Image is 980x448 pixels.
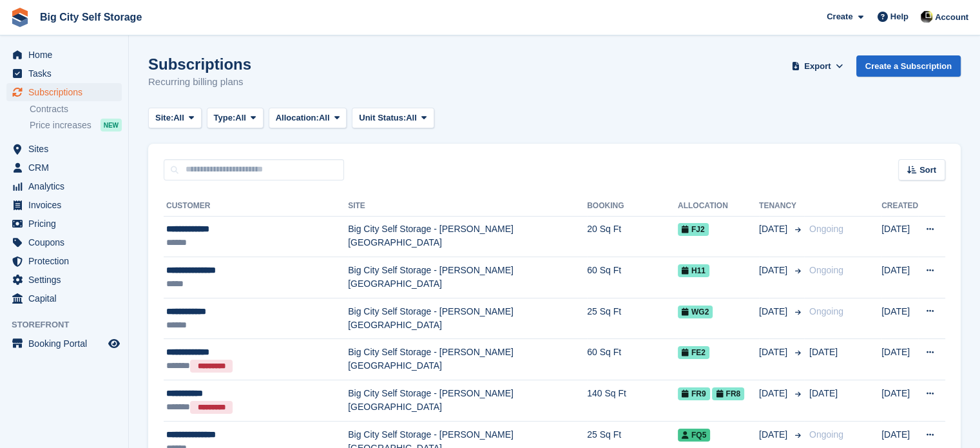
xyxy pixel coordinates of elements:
[759,264,790,277] span: [DATE]
[28,271,106,289] span: Settings
[809,388,838,398] span: [DATE]
[348,298,587,339] td: Big City Self Storage - [PERSON_NAME][GEOGRAPHIC_DATA]
[148,108,202,129] button: Site: All
[30,118,122,132] a: Price increases NEW
[920,10,933,23] img: Patrick Nevin
[587,339,678,380] td: 60 Sq Ft
[6,140,122,158] a: menu
[759,346,790,359] span: [DATE]
[587,298,678,339] td: 25 Sq Ft
[148,55,251,73] h1: Subscriptions
[319,112,330,124] span: All
[789,55,846,77] button: Export
[406,112,417,124] span: All
[352,108,434,129] button: Unit Status: All
[759,196,804,217] th: Tenancy
[348,380,587,422] td: Big City Self Storage - [PERSON_NAME][GEOGRAPHIC_DATA]
[348,216,587,257] td: Big City Self Storage - [PERSON_NAME][GEOGRAPHIC_DATA]
[6,233,122,251] a: menu
[6,83,122,101] a: menu
[28,196,106,214] span: Invoices
[6,271,122,289] a: menu
[881,216,918,257] td: [DATE]
[881,339,918,380] td: [DATE]
[214,112,236,124] span: Type:
[148,75,251,90] p: Recurring billing plans
[28,177,106,195] span: Analytics
[678,196,759,217] th: Allocation
[106,336,122,351] a: Preview store
[235,112,246,124] span: All
[890,10,908,23] span: Help
[809,265,843,275] span: Ongoing
[28,335,106,353] span: Booking Portal
[28,83,106,101] span: Subscriptions
[6,289,122,307] a: menu
[809,306,843,317] span: Ongoing
[28,64,106,83] span: Tasks
[678,387,710,400] span: FR9
[359,112,406,124] span: Unit Status:
[101,119,122,131] div: NEW
[678,223,709,236] span: FJ2
[6,46,122,64] a: menu
[809,224,843,234] span: Ongoing
[30,103,122,115] a: Contracts
[35,6,147,28] a: Big City Self Storage
[6,177,122,195] a: menu
[10,8,30,27] img: stora-icon-8386f47178a22dfd0bd8f6a31ec36ba5ce8667c1dd55bd0f319d3a0aa187defe.svg
[587,196,678,217] th: Booking
[881,196,918,217] th: Created
[28,233,106,251] span: Coupons
[935,11,968,24] span: Account
[759,305,790,318] span: [DATE]
[6,64,122,83] a: menu
[678,429,710,442] span: FQ5
[809,429,843,440] span: Ongoing
[276,112,319,124] span: Allocation:
[587,380,678,422] td: 140 Sq Ft
[678,346,709,359] span: FE2
[28,140,106,158] span: Sites
[348,339,587,380] td: Big City Self Storage - [PERSON_NAME][GEOGRAPHIC_DATA]
[587,216,678,257] td: 20 Sq Ft
[712,387,744,400] span: FR8
[6,159,122,177] a: menu
[28,159,106,177] span: CRM
[207,108,264,129] button: Type: All
[173,112,184,124] span: All
[587,257,678,298] td: 60 Sq Ft
[809,347,838,357] span: [DATE]
[348,257,587,298] td: Big City Self Storage - [PERSON_NAME][GEOGRAPHIC_DATA]
[919,164,936,177] span: Sort
[881,298,918,339] td: [DATE]
[678,264,709,277] span: H11
[28,252,106,270] span: Protection
[6,252,122,270] a: menu
[759,387,790,400] span: [DATE]
[759,222,790,236] span: [DATE]
[28,215,106,233] span: Pricing
[827,10,852,23] span: Create
[12,318,128,331] span: Storefront
[28,46,106,64] span: Home
[348,196,587,217] th: Site
[6,196,122,214] a: menu
[759,428,790,442] span: [DATE]
[881,380,918,422] td: [DATE]
[856,55,961,77] a: Create a Subscription
[804,60,831,73] span: Export
[269,108,347,129] button: Allocation: All
[678,306,713,318] span: WG2
[30,119,91,131] span: Price increases
[6,335,122,353] a: menu
[164,196,348,217] th: Customer
[6,215,122,233] a: menu
[155,112,173,124] span: Site:
[28,289,106,307] span: Capital
[881,257,918,298] td: [DATE]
